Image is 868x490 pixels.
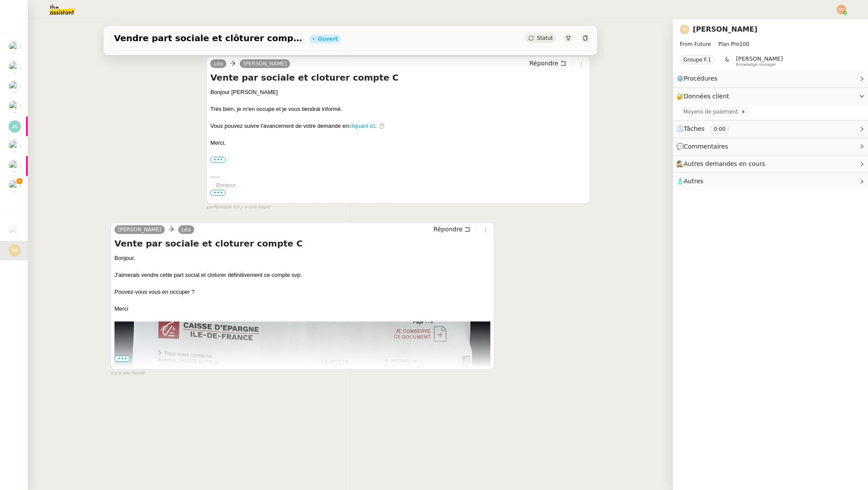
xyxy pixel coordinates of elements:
span: Autres [684,178,703,185]
nz-tag: Groupe F.1 [680,55,715,64]
img: users%2FtFhOaBya8rNVU5KG7br7ns1BCvi2%2Favatar%2Faa8c47da-ee6c-4101-9e7d-730f2e64f978 [9,101,21,113]
div: Très bien, je m'en occupe et je vous tiendrai informé. [210,105,586,114]
nz-tag: 0:00 [710,125,729,133]
div: Vous pouvez suivre l'avancement de votre demande en . ⏱️ [210,122,586,130]
div: Merci [114,305,490,313]
span: 💬 [676,143,732,150]
img: svg [9,244,21,256]
span: Léa [182,227,191,233]
a: cliquant ici [349,123,375,129]
button: Répondre [431,224,473,234]
img: svg [837,5,846,14]
span: par [206,204,214,211]
img: svg [680,25,689,34]
div: Pouvez-vous vous en occuper ? [114,288,490,296]
img: users%2FtFhOaBya8rNVU5KG7br7ns1BCvi2%2Favatar%2Faa8c47da-ee6c-4101-9e7d-730f2e64f978 [9,180,21,192]
img: users%2F0v3yA2ZOZBYwPN7V38GNVTYjOQj1%2Favatar%2Fa58eb41e-cbb7-4128-9131-87038ae72dcb [9,41,21,53]
span: 🕵️ [676,160,769,167]
div: 💬Commentaires [673,138,868,155]
span: 🔐 [676,91,733,101]
div: J'aimerais vendre cette part social et cloturer définitivement ce compte svp. [216,198,586,207]
span: Knowledge manager [736,62,777,67]
span: Plan Pro [718,41,739,47]
div: Bonjour, [114,254,490,263]
img: users%2FtFhOaBya8rNVU5KG7br7ns1BCvi2%2Favatar%2Faa8c47da-ee6c-4101-9e7d-730f2e64f978 [9,61,21,73]
span: Léa [214,61,223,67]
img: users%2F0v3yA2ZOZBYwPN7V38GNVTYjOQj1%2Favatar%2Fa58eb41e-cbb7-4128-9131-87038ae72dcb [9,160,21,172]
app-user-label: Knowledge manager [736,55,783,67]
span: [PERSON_NAME] [736,55,783,62]
span: ••• [210,190,226,196]
img: users%2FtFhOaBya8rNVU5KG7br7ns1BCvi2%2Favatar%2Faa8c47da-ee6c-4101-9e7d-730f2e64f978 [9,140,21,152]
div: ----- [210,172,586,181]
h4: Vente par sociale et cloturer compte C [114,237,490,250]
div: Ouvert [318,36,338,42]
span: Répondre [529,59,558,68]
div: 🕵️Autres demandes en cours [673,156,868,172]
span: Commentaires [684,143,728,150]
img: users%2FFyDJaacbjjQ453P8CnboQfy58ng1%2Favatar%2F303ecbdd-43bb-473f-a9a4-27a42b8f4fe3 [9,225,21,237]
div: ⏲️Tâches 0:00 [673,120,868,137]
div: ⚙️Procédures [673,70,868,87]
div: Bonjour, [216,181,586,190]
div: 🧴Autres [673,173,868,190]
label: ••• [210,157,226,163]
a: [PERSON_NAME] [693,25,757,33]
span: From Future [680,41,711,47]
a: [PERSON_NAME] [240,60,290,68]
span: Procédures [684,75,718,82]
span: Moyens de paiement [683,107,741,116]
span: Autres demandes en cours [684,160,765,167]
div: 🔐Données client [673,88,868,105]
span: Répondre [434,225,463,234]
span: Tâches [684,125,705,132]
span: il y a une heure [111,370,144,377]
span: ⏲️ [676,125,736,132]
h4: Vente par sociale et cloturer compte C [210,71,586,84]
div: Merci, [210,139,586,147]
span: ••• [114,356,130,362]
button: Répondre [526,58,569,68]
span: ⚙️ [676,74,721,84]
span: il y a une heure [237,204,271,211]
span: 🧴 [676,178,703,185]
a: [PERSON_NAME] [114,226,165,234]
span: Vendre part sociale et clôturer compte [114,34,302,42]
img: svg [9,120,21,133]
span: & [725,55,729,67]
small: Romane V. [206,204,271,211]
img: users%2FtFhOaBya8rNVU5KG7br7ns1BCvi2%2Favatar%2Faa8c47da-ee6c-4101-9e7d-730f2e64f978 [9,81,21,93]
div: J'aimerais vendre cette part social et cloturer définitivement ce compte svp. [114,271,490,279]
span: Statut [537,35,553,41]
span: Données client [684,93,729,100]
div: Bonjour [PERSON_NAME] [210,88,586,97]
span: 100 [739,41,749,47]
